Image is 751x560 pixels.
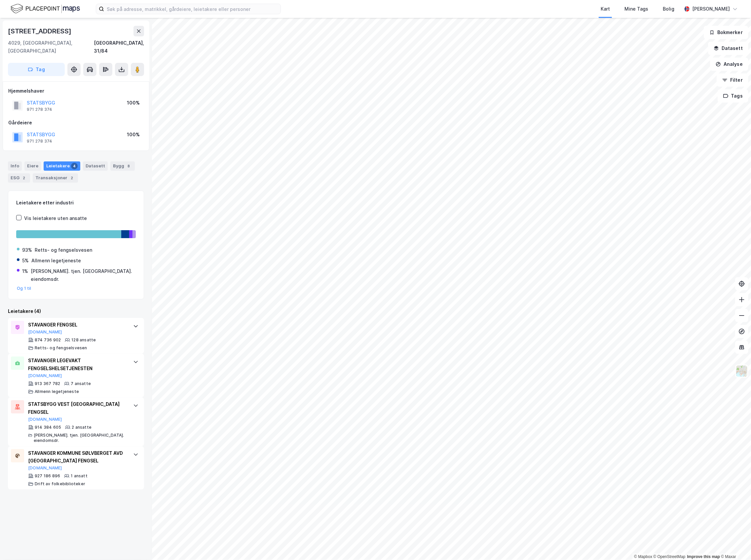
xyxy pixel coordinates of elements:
[22,257,29,265] div: 5%
[8,39,94,55] div: 4029, [GEOGRAPHIC_DATA], [GEOGRAPHIC_DATA]
[35,425,61,430] div: 914 384 605
[28,329,62,335] button: [DOMAIN_NAME]
[28,465,62,471] button: [DOMAIN_NAME]
[654,554,686,559] a: OpenStreetMap
[687,554,720,559] a: Improve this map
[718,528,751,560] iframe: Chat Widget
[22,267,28,275] div: 1%
[8,26,73,36] div: [STREET_ADDRESS]
[28,357,127,372] div: STAVANGER LEGEVAKT FENGSELSHELSETJENESTEN
[127,99,140,107] div: 100%
[35,381,60,386] div: 913 367 782
[71,473,88,479] div: 1 ansatt
[735,365,748,377] img: Z
[28,321,127,329] div: STAVANGER FENGSEL
[28,449,127,465] div: STAVANGER KOMMUNE SØLVBERGET AVD [GEOGRAPHIC_DATA] FENGSEL
[24,214,87,222] div: Vis leietakere uten ansatte
[8,63,65,76] button: Tag
[21,175,27,181] div: 2
[126,163,132,169] div: 8
[33,173,78,183] div: Transaksjoner
[601,5,610,13] div: Kart
[22,246,32,254] div: 93%
[8,173,30,183] div: ESG
[35,473,60,479] div: 927 186 896
[94,39,144,55] div: [GEOGRAPHIC_DATA], 31/84
[71,163,78,169] div: 4
[17,286,31,291] button: Og 1 til
[28,400,127,416] div: STATSBYGG VEST [GEOGRAPHIC_DATA] FENGSEL
[704,26,748,39] button: Bokmerker
[35,389,79,394] div: Allmenn legetjeneste
[8,161,22,171] div: Info
[127,131,140,139] div: 100%
[8,87,144,95] div: Hjemmelshaver
[34,433,127,443] div: [PERSON_NAME]. tjen. [GEOGRAPHIC_DATA]. eiendomsdr.
[634,554,652,559] a: Mapbox
[35,246,92,254] div: Retts- og fengselsvesen
[72,425,92,430] div: 2 ansatte
[35,337,61,343] div: 874 736 902
[31,257,81,265] div: Allmenn legetjeneste
[71,381,91,386] div: 7 ansatte
[104,4,281,14] input: Søk på adresse, matrikkel, gårdeiere, leietakere eller personer
[35,345,87,351] div: Retts- og fengselsvesen
[11,3,80,15] img: logo.f888ab2527a4732fd821a326f86c7f29.svg
[708,42,748,55] button: Datasett
[718,89,748,103] button: Tags
[110,161,135,171] div: Bygg
[27,139,52,144] div: 971 278 374
[718,528,751,560] div: Kontrollprogram for chat
[624,5,648,13] div: Mine Tags
[83,161,108,171] div: Datasett
[8,307,144,315] div: Leietakere (4)
[692,5,730,13] div: [PERSON_NAME]
[35,481,85,487] div: Drift av folkebiblioteker
[16,199,136,207] div: Leietakere etter industri
[24,161,41,171] div: Eiere
[31,267,135,283] div: [PERSON_NAME]. tjen. [GEOGRAPHIC_DATA]. eiendomsdr.
[8,119,144,127] div: Gårdeiere
[710,58,748,71] button: Analyse
[28,373,62,378] button: [DOMAIN_NAME]
[69,175,75,181] div: 2
[27,107,52,112] div: 971 278 374
[663,5,674,13] div: Bolig
[44,161,80,171] div: Leietakere
[28,417,62,422] button: [DOMAIN_NAME]
[717,73,748,87] button: Filter
[71,337,96,343] div: 128 ansatte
